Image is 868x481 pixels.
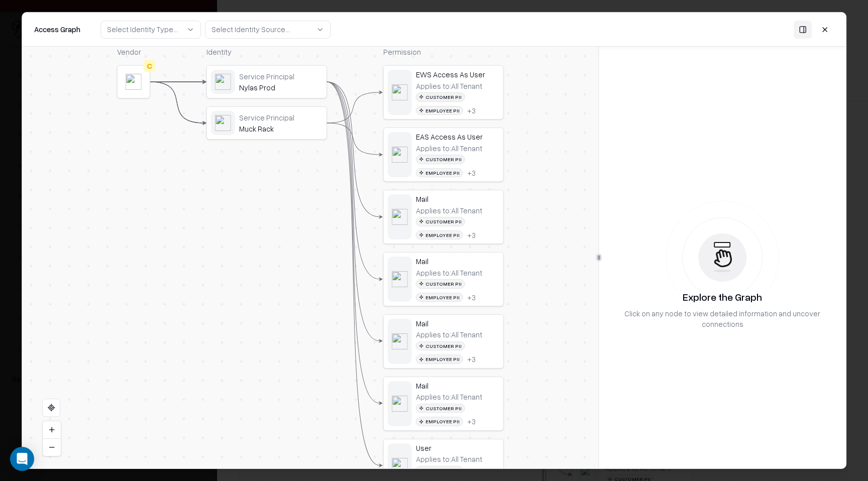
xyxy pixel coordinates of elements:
div: Service Principal [239,113,322,122]
div: Permission [383,47,504,57]
div: Vendor [117,47,150,57]
div: Customer PII [416,155,465,164]
div: Customer PII [416,217,465,226]
div: Employee PII [416,354,463,364]
div: Applies to: All Tenant [416,392,482,401]
div: + 3 [467,230,476,239]
div: User [416,443,499,452]
div: Applies to: All Tenant [416,454,482,463]
button: +3 [467,292,476,301]
div: Service Principal [239,72,322,81]
div: Mail [416,319,499,328]
button: +3 [467,168,476,177]
button: +3 [467,230,476,239]
div: Mail [416,381,499,390]
div: Mail [416,257,499,266]
div: Employee PII [416,168,463,178]
div: Access Graph [34,24,80,35]
button: +3 [467,354,476,364]
div: Applies to: All Tenant [416,268,482,277]
div: C [144,60,156,72]
div: Customer PII [416,404,465,413]
div: Employee PII [416,292,463,302]
div: Employee PII [416,106,463,115]
div: Applies to: All Tenant [416,81,482,90]
div: Customer PII [416,341,465,351]
div: Customer PII [416,279,465,289]
button: Select Identity Type... [100,20,201,38]
button: +3 [467,106,476,115]
div: + 3 [467,354,476,364]
div: Click on any node to view detailed information and uncover connections [622,308,823,329]
button: +3 [467,417,476,426]
div: Muck Rack [239,124,322,133]
div: Employee PII [416,466,463,475]
button: Select Identity Source... [205,20,331,38]
div: EWS Access As User [416,70,499,79]
div: Employee PII [416,417,463,426]
div: Select Identity Type... [107,24,178,35]
div: Explore the Graph [683,289,762,304]
div: + 3 [467,106,476,115]
div: Applies to: All Tenant [416,330,482,339]
div: Applies to: All Tenant [416,206,482,215]
div: + 3 [467,292,476,301]
div: Select Identity Source... [211,24,290,35]
div: Identity [206,47,327,57]
div: + 3 [467,168,476,177]
div: + 3 [467,417,476,426]
div: Nylas Prod [239,83,322,92]
div: Employee PII [416,230,463,239]
div: Customer PII [416,92,465,102]
div: Mail [416,194,499,203]
div: Applies to: All Tenant [416,144,482,153]
div: EAS Access As User [416,132,499,141]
